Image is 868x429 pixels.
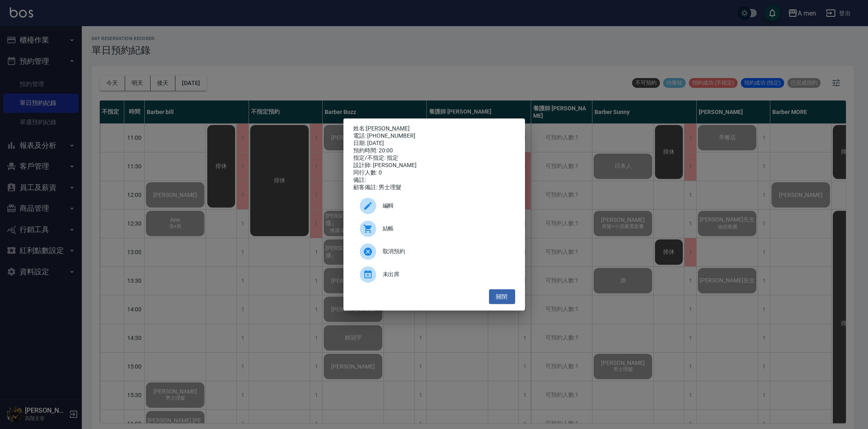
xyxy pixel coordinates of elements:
div: 設計師: [PERSON_NAME] [353,162,515,169]
div: 編輯 [353,194,515,217]
span: 結帳 [383,224,509,233]
button: 關閉 [489,289,515,304]
div: 取消預約 [353,240,515,263]
span: 未出席 [383,270,509,279]
div: 同行人數: 0 [353,169,515,177]
div: 指定/不指定: 指定 [353,154,515,162]
div: 顧客備註: 男士理髮 [353,184,515,191]
span: 取消預約 [383,247,509,256]
div: 預約時間: 20:00 [353,147,515,154]
div: 未出席 [353,263,515,286]
a: [PERSON_NAME] [366,125,410,132]
div: 電話: [PHONE_NUMBER] [353,132,515,140]
p: 姓名: [353,125,515,132]
span: 編輯 [383,201,509,210]
div: 日期: [DATE] [353,140,515,147]
a: 結帳 [353,217,515,240]
div: 備註: [353,177,515,184]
